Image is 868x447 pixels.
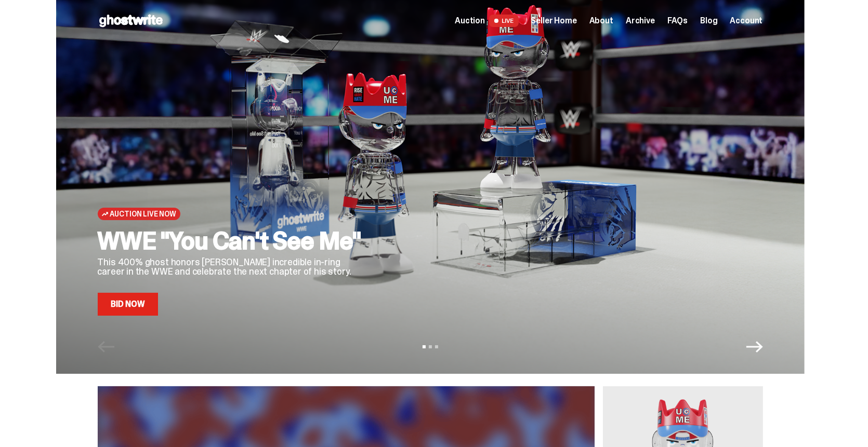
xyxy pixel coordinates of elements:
[730,17,763,25] a: Account
[531,17,577,25] a: Seller Home
[429,345,432,348] button: View slide 2
[746,338,763,355] button: Next
[423,345,426,348] button: View slide 1
[489,15,519,27] span: LIVE
[700,17,717,25] a: Blog
[455,15,518,27] a: Auction LIVE
[589,17,613,25] a: About
[455,17,485,25] span: Auction
[98,228,368,253] h2: WWE "You Can't See Me"
[435,345,438,348] button: View slide 3
[98,258,368,276] p: This 400% ghost honors [PERSON_NAME] incredible in-ring career in the WWE and celebrate the next ...
[98,293,159,316] a: Bid Now
[110,210,176,218] span: Auction Live Now
[667,17,688,25] a: FAQs
[626,17,655,25] a: Archive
